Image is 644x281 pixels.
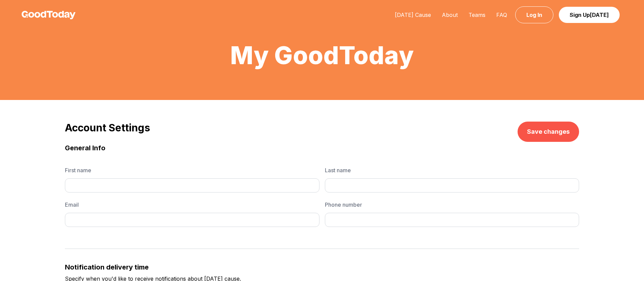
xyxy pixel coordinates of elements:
h3: General Info [65,143,579,153]
span: Phone number [325,201,579,209]
a: Sign Up[DATE] [559,7,620,23]
a: Teams [463,11,491,18]
a: [DATE] Cause [389,11,436,18]
input: Email [65,213,319,227]
input: Last name [325,178,579,193]
img: GoodToday [22,11,76,19]
h3: Notification delivery time [65,262,579,272]
span: [DATE] [590,11,609,18]
button: Save changes [518,122,579,142]
span: Last name [325,166,579,174]
input: Phone number [325,213,579,227]
span: Email [65,201,319,209]
a: Log In [515,6,553,23]
input: First name [65,178,319,193]
h2: Account Settings [65,122,150,134]
a: FAQ [491,11,512,18]
a: About [436,11,463,18]
span: First name [65,166,319,174]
